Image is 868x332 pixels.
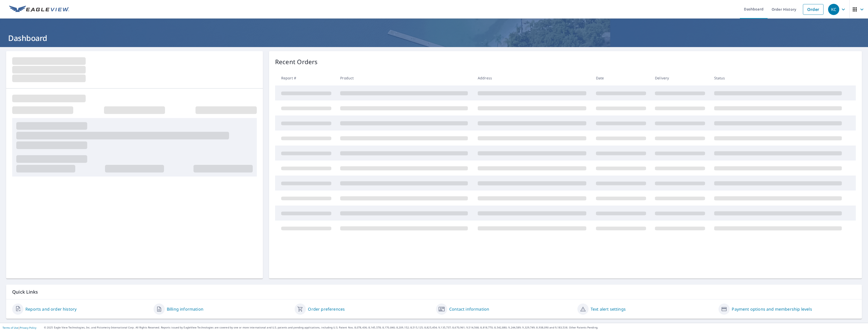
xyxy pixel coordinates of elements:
[25,306,77,312] a: Reports and order history
[449,306,489,312] a: Contact information
[308,306,345,312] a: Order preferences
[167,306,203,312] a: Billing information
[12,289,856,295] p: Quick Links
[474,70,592,85] th: Address
[3,326,36,329] p: |
[20,326,36,329] a: Privacy Policy
[732,306,812,312] a: Payment options and membership levels
[828,4,839,15] div: KC
[44,326,865,329] p: © 2025 Eagle View Technologies, Inc. and Pictometry International Corp. All Rights Reserved. Repo...
[592,70,651,85] th: Date
[275,70,336,85] th: Report #
[6,33,862,43] h1: Dashboard
[591,306,626,312] a: Text alert settings
[336,70,474,85] th: Product
[9,6,69,13] img: EV Logo
[275,57,318,66] p: Recent Orders
[803,4,824,15] a: Order
[651,70,710,85] th: Delivery
[710,70,848,85] th: Status
[3,326,18,329] a: Terms of Use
